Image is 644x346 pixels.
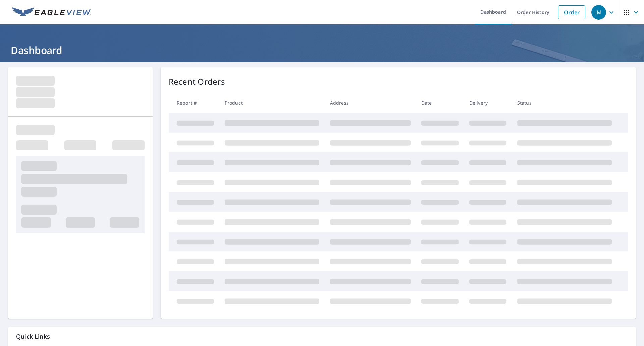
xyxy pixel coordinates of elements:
img: EV Logo [12,7,91,17]
div: JM [591,5,606,20]
p: Recent Orders [169,76,225,88]
th: Date [416,93,464,113]
a: Order [558,5,585,19]
th: Delivery [464,93,512,113]
th: Address [325,93,416,113]
th: Product [219,93,325,113]
th: Status [512,93,617,113]
h1: Dashboard [8,43,636,57]
th: Report # [169,93,219,113]
p: Quick Links [16,332,628,341]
